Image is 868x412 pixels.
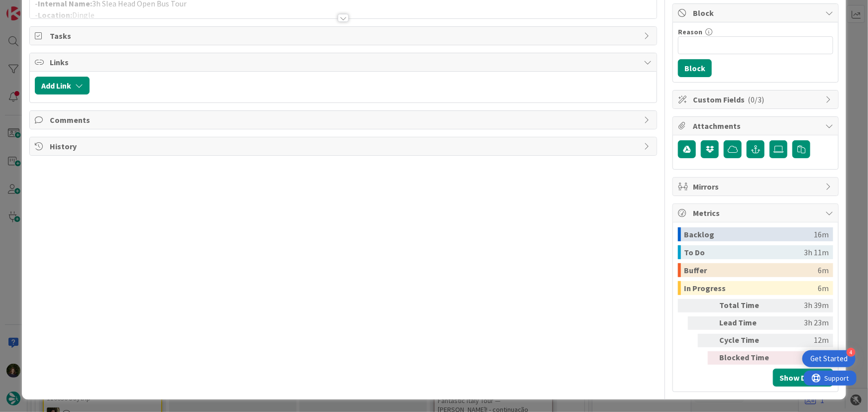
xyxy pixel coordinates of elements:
button: Show Details [773,369,833,387]
div: 0m [778,351,829,365]
span: Comments [50,114,639,126]
div: 12m [778,334,829,347]
div: 3h 39m [778,299,829,312]
span: Support [21,1,45,13]
button: Add Link [35,77,90,95]
span: Metrics [693,207,820,219]
span: ( 0/3 ) [748,95,764,104]
span: Block [693,7,820,19]
div: Blocked Time [719,351,774,365]
div: 3h 23m [778,316,829,330]
div: Total Time [719,299,774,312]
span: History [50,140,639,152]
div: Open Get Started checklist, remaining modules: 4 [802,350,856,367]
span: Tasks [50,30,639,42]
div: 16m [814,227,829,241]
div: 4 [847,348,856,357]
div: Get Started [810,354,848,364]
span: Custom Fields [693,94,820,105]
span: Attachments [693,120,820,132]
div: Cycle Time [719,334,774,347]
div: 6m [818,263,829,277]
div: In Progress [684,281,818,295]
span: Links [50,56,639,68]
div: Buffer [684,263,818,277]
div: To Do [684,245,804,259]
button: Block [678,59,712,77]
div: 6m [818,281,829,295]
span: Mirrors [693,181,820,193]
label: Reason [678,27,702,36]
div: Lead Time [719,316,774,330]
div: Backlog [684,227,814,241]
div: 3h 11m [804,245,829,259]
